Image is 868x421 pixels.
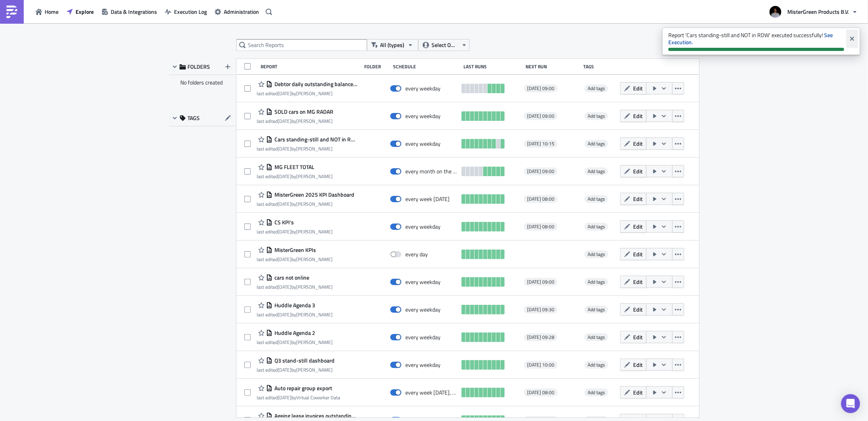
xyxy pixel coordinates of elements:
div: every weekday [405,113,441,120]
div: last edited by [PERSON_NAME] [257,284,333,290]
button: Data & Integrations [98,6,161,18]
button: Edit [620,359,647,371]
time: 2025-07-28T08:29:23Z [278,366,291,374]
div: Folder [364,64,389,70]
span: Add tags [584,389,608,397]
span: Select Owner [432,41,458,49]
span: [DATE] 08:00 [527,389,554,396]
div: last edited by [PERSON_NAME] [257,146,357,152]
div: every month on the 1st [405,168,458,175]
div: every week on Monday, Thursday [405,389,458,396]
div: Schedule [393,64,460,70]
span: Add tags [584,167,608,175]
span: Add tags [588,306,605,313]
span: FOLDERS [188,63,210,70]
div: every weekday [405,278,441,286]
span: Add tags [584,278,608,286]
div: last edited by [PERSON_NAME] [257,201,354,207]
time: 2025-04-10T13:35:03Z [278,256,291,263]
span: All (types) [380,41,405,49]
span: Add tags [588,333,605,341]
span: MisterGreen Products B.V. [787,8,849,16]
button: Edit [620,220,647,233]
span: [DATE] 10:15 [527,141,554,147]
span: Edit [633,195,643,203]
div: Report [261,64,360,70]
time: 2025-07-28T08:27:16Z [278,228,291,235]
span: Cars standing-still and NOT in RDW [272,136,357,143]
span: Edit [633,361,643,369]
span: Add tags [584,223,608,231]
span: Execution Log [174,8,207,16]
button: Edit [620,110,647,122]
span: cars not online [272,274,309,281]
span: Add tags [588,112,605,120]
span: Add tags [588,389,605,396]
span: Edit [633,112,643,120]
div: last edited by [PERSON_NAME] [257,229,333,235]
span: Ageing lease invoices outstanding per debtor [272,412,357,419]
span: Add tags [584,195,608,203]
div: every weekday [405,85,441,92]
button: Edit [620,331,647,343]
span: [DATE] 09:00 [527,85,554,92]
time: 2025-07-28T08:25:31Z [278,145,291,152]
div: last edited by [PERSON_NAME] [257,312,333,318]
span: Add tags [584,140,608,148]
span: Explore [76,8,94,16]
span: Add tags [584,306,608,314]
div: No folders created [169,75,234,90]
span: MG FLEET TOTAL [272,164,314,171]
span: Huddle Agenda 3 [272,302,315,309]
span: Edit [633,388,643,397]
button: MisterGreen Products B.V. [765,3,862,21]
div: last edited by [PERSON_NAME] [257,367,335,373]
span: Add tags [588,361,605,368]
span: [DATE] 08:00 [527,224,554,230]
div: Last Runs [463,64,522,70]
span: Administration [224,8,259,16]
span: Edit [633,305,643,314]
button: Home [32,6,62,18]
span: Add tags [588,167,605,175]
time: 2025-08-18T07:49:10Z [278,90,291,97]
img: PushMetrics [6,6,18,18]
span: Edit [633,167,643,175]
span: Add tags [584,112,608,120]
a: Execution Log [161,6,211,18]
span: Data & Integrations [111,8,157,16]
div: last edited by [PERSON_NAME] [257,256,333,262]
button: Edit [620,82,647,94]
span: CS KPI's [272,219,294,226]
div: last edited by [PERSON_NAME] [257,339,333,345]
button: Edit [620,165,647,177]
div: last edited by [PERSON_NAME] [257,118,333,124]
span: Debtor daily outstanding balance overview [272,81,357,88]
span: Add tags [588,278,605,286]
span: Add tags [584,333,608,341]
button: Select Owner [418,39,470,51]
span: [DATE] 09:28 [527,334,554,340]
span: [DATE] 09:30 [527,306,554,313]
div: every week on Monday [405,195,450,203]
time: 2025-07-28T08:29:09Z [278,338,291,346]
span: Add tags [584,85,608,92]
time: 2025-07-28T08:28:27Z [278,311,291,318]
button: Edit [620,386,647,398]
span: Home [45,8,59,16]
span: Add tags [584,250,608,258]
button: Edit [620,137,647,150]
div: Open Intercom Messenger [841,394,860,413]
span: TAGS [188,115,200,122]
input: Search Reports [236,39,367,51]
span: Edit [633,278,643,286]
span: [DATE] 08:00 [527,196,554,202]
button: Administration [211,6,263,18]
time: 2025-04-03T10:09:31Z [278,394,291,401]
div: last edited by Virtual Coworker Data [257,395,340,400]
img: Avatar [769,5,782,19]
button: All (types) [367,39,418,51]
